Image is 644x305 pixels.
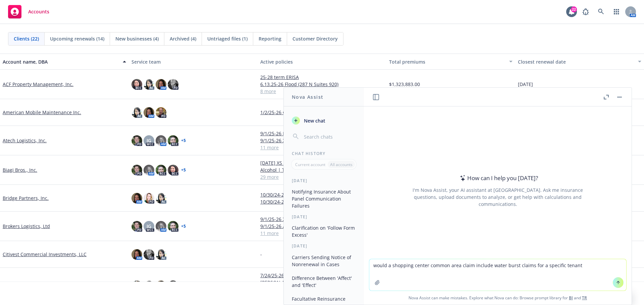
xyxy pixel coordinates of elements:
[131,193,142,204] img: photo
[260,230,384,237] a: 11 more
[260,137,384,144] a: 9/1/25-26 XS (Upland $1M x $5M)
[181,168,186,172] a: + 5
[284,214,364,220] div: [DATE]
[389,58,505,65] div: Total premiums
[569,295,573,301] a: BI
[458,174,538,182] div: How can I help you [DATE]?
[289,273,359,291] button: Difference Between 'Affect' and 'Effect'
[258,54,386,70] button: Active policies
[260,198,384,205] a: 10/30/24-25 UM 25M
[295,162,325,167] p: Current account
[170,35,196,42] span: Archived (4)
[168,135,178,146] img: photo
[115,35,159,42] span: New businesses (4)
[260,166,384,173] a: Alcohol | TTB - Benecia, [GEOGRAPHIC_DATA]
[579,5,592,18] a: Report a Bug
[389,81,420,88] span: $1,323,883.00
[181,224,186,228] a: + 5
[260,251,262,258] span: -
[260,81,384,88] a: 6.13.25-26 Flood (287 N Suites 920)
[181,139,186,143] a: + 5
[156,221,166,232] img: photo
[131,107,142,118] img: photo
[284,178,364,183] div: [DATE]
[260,88,384,95] a: 8 more
[260,191,384,198] a: 10/30/24-25 Package (Bridge -[GEOGRAPHIC_DATA])
[168,79,178,90] img: photo
[3,195,49,202] a: Bridge Partners, Inc.
[156,165,166,175] img: photo
[260,144,384,151] a: 11 more
[50,35,104,42] span: Upcoming renewals (14)
[367,291,629,305] span: Nova Assist can make mistakes. Explore what Nova can do: Browse prompt library for and
[3,58,119,65] div: Account name, DBA
[289,293,359,304] button: Facultative Reinsurance
[131,249,142,260] img: photo
[260,272,384,286] a: 7/24/25-26 Flood Policy ([STREET_ADDRESS][PERSON_NAME])
[3,137,47,144] a: Atech Logistics, Inc.
[168,281,178,291] img: photo
[156,281,166,291] img: photo
[594,5,608,18] a: Search
[131,58,255,65] div: Service team
[144,107,154,118] img: photo
[515,54,644,70] button: Closest renewal date
[144,165,154,175] img: photo
[260,223,384,230] a: 9/1/25-26 Auto (Captive)
[260,173,384,180] a: 29 more
[131,79,142,90] img: photo
[404,186,592,208] div: I'm Nova Assist, your AI assistant at [GEOGRAPHIC_DATA]. Ask me insurance questions, upload docum...
[28,9,49,14] span: Accounts
[303,117,325,124] span: New chat
[518,58,634,65] div: Closest renewal date
[156,107,166,118] img: photo
[289,252,359,270] button: Carriers Sending Notice of Nonrenewal in Cases
[260,109,384,116] a: 1/2/25-26 GL/GK Policy
[131,281,142,291] img: photo
[131,135,142,146] img: photo
[571,6,577,12] div: 22
[144,249,154,260] img: photo
[518,81,533,88] span: [DATE]
[582,295,587,301] a: TR
[144,79,154,90] img: photo
[129,54,258,70] button: Service team
[292,35,338,42] span: Customer Directory
[144,281,154,291] img: photo
[260,58,384,65] div: Active policies
[284,243,364,249] div: [DATE]
[5,2,52,21] a: Accounts
[207,35,248,42] span: Untriaged files (1)
[147,137,151,144] span: JG
[131,221,142,232] img: photo
[3,251,87,258] a: Citivest Commercial Investments, LLC
[292,93,323,100] h1: Nova Assist
[330,162,353,167] p: All accounts
[156,249,166,260] img: photo
[168,221,178,232] img: photo
[147,223,151,230] span: JG
[144,193,154,204] img: photo
[259,35,281,42] span: Reporting
[260,74,384,81] a: 25-28 term ERISA
[289,115,359,127] button: New chat
[260,130,384,137] a: 9/1/25-26 IM/MTC & Tailer PD
[156,193,166,204] img: photo
[156,79,166,90] img: photo
[14,35,39,42] span: Clients (22)
[168,165,178,175] img: photo
[260,216,384,223] a: 9/1/25-26 XS 5M (IWLAIC XS Program)
[369,259,626,291] textarea: would a shopping center common area claim include water burst claims for a specific tenant
[3,166,37,173] a: Biagi Bros., Inc.
[289,186,359,211] button: Notifying Insurance About Panel Communication Failures
[303,132,356,141] input: Search chats
[260,159,384,166] a: [DATE] XS WLL (9M xs 2M)
[156,135,166,146] img: photo
[289,222,359,240] button: Clarification on 'Follow Form Excess'
[131,165,142,175] img: photo
[284,151,364,156] div: Chat History
[610,5,623,18] a: Switch app
[386,54,515,70] button: Total premiums
[3,109,81,116] a: American Mobile Maintenance Inc.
